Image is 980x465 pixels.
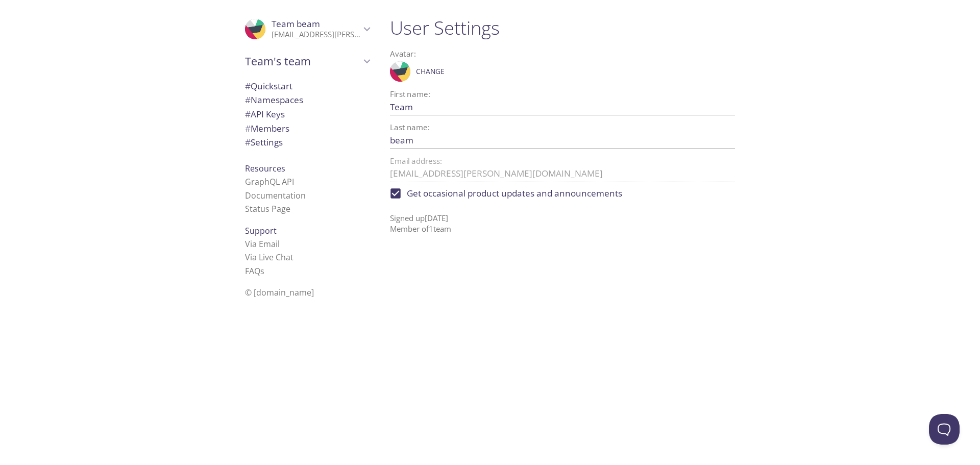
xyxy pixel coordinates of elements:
[237,93,378,107] div: Namespaces
[390,90,430,98] label: First name:
[390,124,430,131] label: Last name:
[413,63,447,80] button: Change
[237,12,378,46] div: Team beam
[245,108,251,120] span: #
[245,238,280,250] a: Via Email
[245,108,285,120] span: API Keys
[245,225,277,236] span: Support
[390,16,735,39] h1: User Settings
[407,187,622,200] span: Get occasional product updates and announcements
[245,94,251,106] span: #
[237,48,378,75] div: Team's team
[245,176,294,187] a: GraphQL API
[245,123,251,134] span: #
[929,414,960,445] iframe: Help Scout Beacon - Open
[245,94,303,106] span: Namespaces
[272,18,320,30] span: Team beam
[245,163,285,174] span: Resources
[245,80,251,92] span: #
[245,190,306,201] a: Documentation
[245,252,293,263] a: Via Live Chat
[272,30,360,40] p: [EMAIL_ADDRESS][PERSON_NAME][DOMAIN_NAME]
[237,107,378,121] div: API Keys
[245,80,292,92] span: Quickstart
[237,121,378,136] div: Members
[390,205,735,235] p: Signed up [DATE] Member of 1 team
[416,65,445,78] span: Change
[390,50,694,58] label: Avatar:
[237,135,378,150] div: Team Settings
[260,265,264,277] span: s
[245,203,290,214] a: Status Page
[245,123,289,134] span: Members
[245,54,360,68] span: Team's team
[245,287,314,298] span: © [DOMAIN_NAME]
[237,79,378,93] div: Quickstart
[390,157,442,165] label: Email address:
[245,136,283,148] span: Settings
[245,136,251,148] span: #
[245,265,264,277] a: FAQ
